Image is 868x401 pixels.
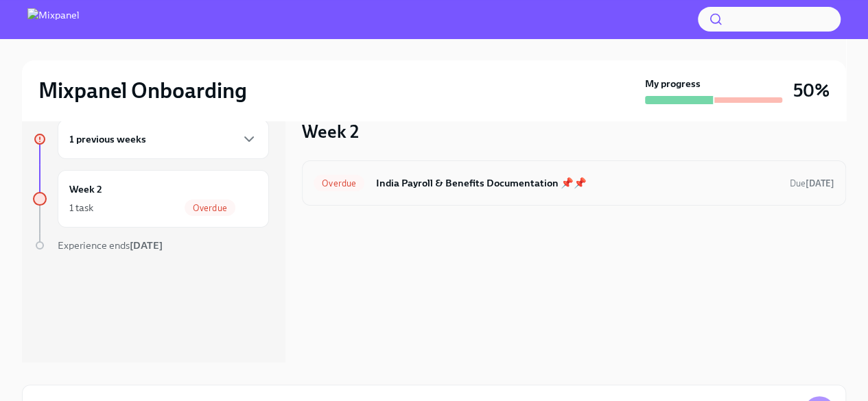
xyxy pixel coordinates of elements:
a: Week 21 taskOverdue [33,170,269,228]
h6: Week 2 [69,182,102,197]
h3: 50% [793,78,830,103]
div: 1 previous weeks [58,119,269,159]
h6: 1 previous weeks [69,132,146,147]
h3: Week 2 [302,119,359,144]
span: Overdue [314,178,364,189]
img: Mixpanel [27,8,80,30]
span: Overdue [185,203,235,213]
a: OverdueIndia Payroll & Benefits Documentation 📌📌Due[DATE] [314,172,834,194]
strong: My progress [645,77,701,90]
div: 1 task [69,201,93,215]
span: Due [790,178,834,189]
h2: Mixpanel Onboarding [38,77,247,104]
span: October 7th, 2025 21:30 [790,177,834,190]
strong: [DATE] [130,239,163,252]
span: Experience ends [58,239,163,252]
strong: [DATE] [806,178,834,189]
h6: India Payroll & Benefits Documentation 📌📌 [375,175,779,191]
